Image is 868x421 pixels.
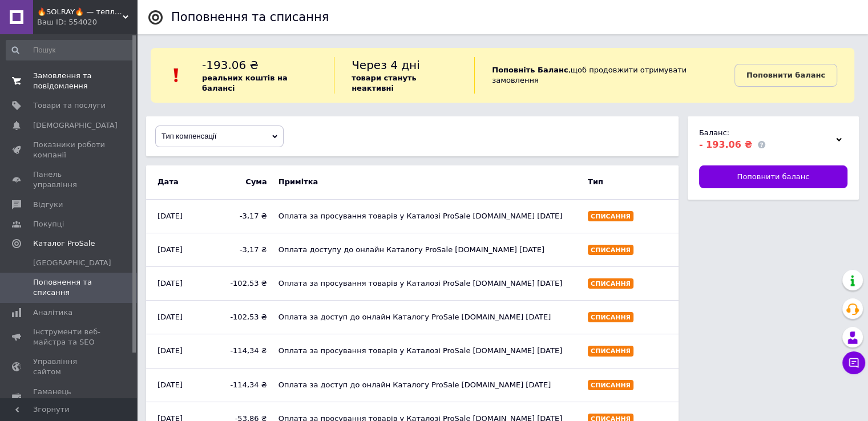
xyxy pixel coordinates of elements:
span: Списання [591,213,631,220]
span: -114,34 ₴ [218,346,267,356]
time: [DATE] [158,380,183,389]
span: Списання [591,280,631,288]
span: Відгуки [33,200,63,210]
div: Поповнення та списання [171,11,329,23]
b: Дата [152,171,212,193]
b: Поповнити баланс [746,71,825,79]
span: Управління сайтом [33,357,106,377]
span: Поповнення та списання [33,277,106,298]
span: Списання [591,347,631,355]
div: Оплата за просування товарів у Каталозі ProSale [DOMAIN_NAME] [DATE] [273,340,582,362]
img: :exclamation: [168,67,185,84]
div: , щоб продовжити отримувати замовлення [474,57,734,94]
span: Замовлення та повідомлення [33,71,106,91]
b: реальних коштів на балансі [202,74,288,92]
span: 🔥SOLRAY🔥 — тепла підлога від А до Я 🛠️🏠 [37,7,123,17]
div: Оплата за доступ до онлайн Каталогу ProSale [DOMAIN_NAME] [DATE] [273,306,582,328]
span: Показники роботи компанії [33,140,106,160]
time: [DATE] [158,279,183,288]
span: Баланс: [699,128,729,137]
span: Списання [591,246,631,254]
span: -114,34 ₴ [218,380,267,390]
button: Чат з покупцем [842,351,865,374]
time: [DATE] [158,346,183,355]
span: Покупці [33,219,64,229]
b: Поповніть Баланс [492,66,568,74]
span: Поповнити баланс [737,172,809,182]
time: [DATE] [158,313,183,321]
span: Списання [591,314,631,321]
div: Ваш ID: 554020 [37,17,137,27]
span: Каталог ProSale [33,238,95,249]
div: Оплата за доступ до онлайн Каталогу ProSale [DOMAIN_NAME] [DATE] [273,374,582,396]
b: Примітка [273,171,582,193]
div: Оплата за просування товарів у Каталозі ProSale [DOMAIN_NAME] [DATE] [273,205,582,227]
b: Тип [582,171,673,193]
span: - 193.06 ₴ [699,139,752,150]
span: -102,53 ₴ [218,278,267,289]
div: Оплата доступу до онлайн Каталогу ProSale [DOMAIN_NAME] [DATE] [273,239,582,261]
span: -3,17 ₴ [218,211,267,221]
span: [GEOGRAPHIC_DATA] [33,258,111,268]
a: Поповнити баланс [699,165,847,188]
span: Списання [591,382,631,389]
span: Через 4 дні [352,58,420,72]
span: Товари та послуги [33,100,106,111]
div: Тип компенсації [156,126,283,147]
a: Поповнити баланс [734,64,837,87]
span: Панель управління [33,169,106,190]
span: -3,17 ₴ [218,245,267,255]
span: -193.06 ₴ [202,58,259,72]
div: Оплата за просування товарів у Каталозі ProSale [DOMAIN_NAME] [DATE] [273,273,582,294]
span: [DEMOGRAPHIC_DATA] [33,120,118,131]
b: товари стануть неактивні [352,74,417,92]
span: Гаманець компанії [33,387,106,407]
time: [DATE] [158,245,183,254]
span: Cума [218,177,267,187]
time: [DATE] [158,212,183,220]
span: -102,53 ₴ [218,312,267,322]
span: Інструменти веб-майстра та SEO [33,327,106,347]
span: Аналітика [33,307,72,318]
input: Пошук [6,40,135,60]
